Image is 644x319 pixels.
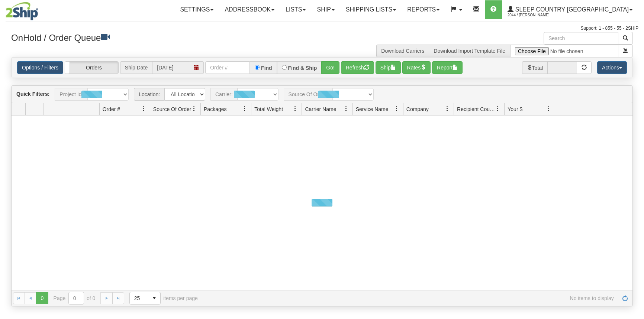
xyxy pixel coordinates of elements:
[522,61,548,74] span: Total
[544,32,618,45] input: Search
[356,105,389,113] span: Service Name
[16,90,49,98] label: Quick Filters:
[341,61,374,74] button: Refresh
[513,6,629,13] span: Sleep Country [GEOGRAPHIC_DATA]
[65,62,118,74] label: Orders
[17,61,63,74] a: Options / Filters
[6,2,38,20] img: logo2044.jpg
[188,102,200,115] a: Source Of Order filter column settings
[618,32,633,45] button: Search
[597,61,627,74] button: Actions
[103,105,120,113] span: Order #
[508,105,522,113] span: Your $
[153,105,191,113] span: Source Of Order
[321,61,339,74] button: Go!
[238,102,251,115] a: Packages filter column settings
[129,292,198,305] span: items per page
[6,25,638,32] div: Support: 1 - 855 - 55 - 2SHIP
[11,32,316,43] h3: OnHold / Order Queue
[406,105,429,113] span: Company
[340,102,352,115] a: Carrier Name filter column settings
[12,86,632,103] div: grid toolbar
[134,88,164,101] span: Location:
[311,0,340,19] a: Ship
[402,0,445,19] a: Reports
[457,105,495,113] span: Recipient Country
[288,65,317,71] label: Find & Ship
[254,105,283,113] span: Total Weight
[204,105,226,113] span: Packages
[137,102,150,115] a: Order # filter column settings
[381,48,424,54] a: Download Carriers
[542,102,555,115] a: Your $ filter column settings
[434,48,505,54] a: Download Import Template File
[289,102,302,115] a: Total Weight filter column settings
[619,292,631,304] a: Refresh
[492,102,504,115] a: Recipient Country filter column settings
[390,102,403,115] a: Service Name filter column settings
[402,61,431,74] button: Rates
[305,105,336,113] span: Carrier Name
[510,45,618,57] input: Import
[219,0,280,19] a: Addressbook
[120,61,152,74] span: Ship Date
[376,61,401,74] button: Ship
[205,61,250,74] input: Order #
[340,0,402,19] a: Shipping lists
[148,292,160,304] span: select
[441,102,454,115] a: Company filter column settings
[208,295,614,301] span: No items to display
[36,292,48,304] span: Page 0
[174,0,219,19] a: Settings
[280,0,311,19] a: Lists
[129,292,161,305] span: Page sizes drop down
[432,61,463,74] button: Report
[54,292,96,305] span: Page of 0
[502,0,638,19] a: Sleep Country [GEOGRAPHIC_DATA] 2044 / [PERSON_NAME]
[261,65,272,71] label: Find
[134,294,144,302] span: 25
[508,12,563,19] span: 2044 / [PERSON_NAME]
